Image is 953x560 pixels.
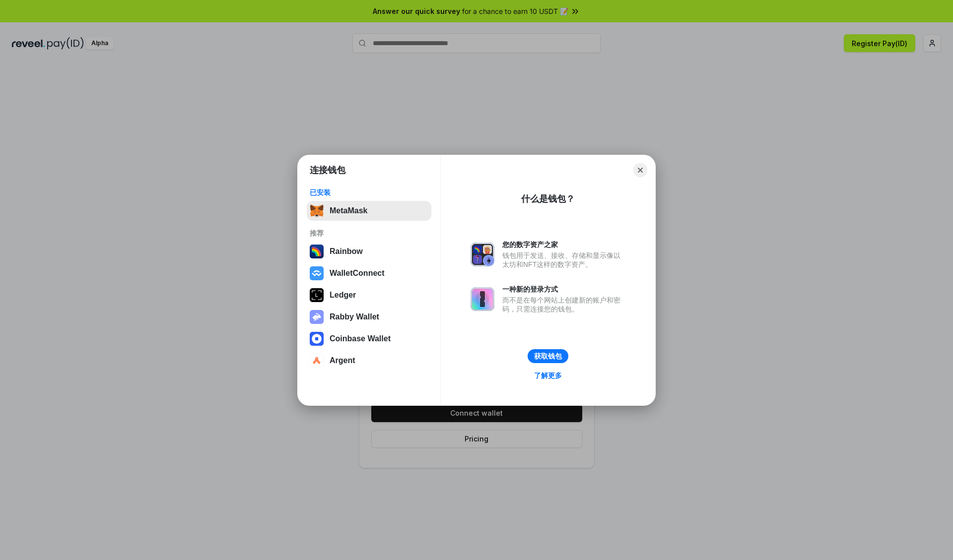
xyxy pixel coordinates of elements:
[502,296,625,313] div: 而不是在每个网站上创建新的账户和密码，只需连接您的钱包。
[307,263,431,283] button: WalletConnect
[307,242,431,261] button: Rainbow
[310,204,324,218] img: svg+xml,%3Csvg%20fill%3D%22none%22%20height%3D%2233%22%20viewBox%3D%220%200%2035%2033%22%20width%...
[310,229,428,238] div: 推荐
[502,251,625,269] div: 钱包用于发送、接收、存储和显示像以太坊和NFT这样的数字资产。
[528,349,568,363] button: 获取钱包
[534,352,562,361] div: 获取钱包
[330,247,363,256] div: Rainbow
[330,312,379,321] div: Rabby Wallet
[633,163,647,177] button: Close
[310,310,324,324] img: svg+xml,%3Csvg%20xmlns%3D%22http%3A%2F%2Fwww.w3.org%2F2000%2Fsvg%22%20fill%3D%22none%22%20viewBox...
[330,206,367,215] div: MetaMask
[471,243,494,266] img: svg+xml,%3Csvg%20xmlns%3D%22http%3A%2F%2Fwww.w3.org%2F2000%2Fsvg%22%20fill%3D%22none%22%20viewBox...
[310,288,324,302] img: svg+xml,%3Csvg%20xmlns%3D%22http%3A%2F%2Fwww.w3.org%2F2000%2Fsvg%22%20width%3D%2228%22%20height%3...
[330,269,385,278] div: WalletConnect
[307,307,431,327] button: Rabby Wallet
[471,287,494,311] img: svg+xml,%3Csvg%20xmlns%3D%22http%3A%2F%2Fwww.w3.org%2F2000%2Fsvg%22%20fill%3D%22none%22%20viewBox...
[310,245,324,258] img: svg+xml,%3Csvg%20width%3D%22120%22%20height%3D%22120%22%20viewBox%3D%220%200%20120%20120%22%20fil...
[307,329,431,349] button: Coinbase Wallet
[330,356,355,365] div: Argent
[310,332,324,346] img: svg+xml,%3Csvg%20width%3D%2228%22%20height%3D%2228%22%20viewBox%3D%220%200%2028%2028%22%20fill%3D...
[330,291,356,300] div: Ledger
[310,354,324,368] img: svg+xml,%3Csvg%20width%3D%2228%22%20height%3D%2228%22%20viewBox%3D%220%200%2028%2028%22%20fill%3D...
[521,193,575,205] div: 什么是钱包？
[330,334,391,343] div: Coinbase Wallet
[310,164,345,176] h1: 连接钱包
[310,266,324,280] img: svg+xml,%3Csvg%20width%3D%2228%22%20height%3D%2228%22%20viewBox%3D%220%200%2028%2028%22%20fill%3D...
[502,240,625,249] div: 您的数字资产之家
[307,285,431,305] button: Ledger
[307,201,431,221] button: MetaMask
[528,369,568,382] a: 了解更多
[310,188,428,197] div: 已安装
[534,371,562,380] div: 了解更多
[307,351,431,371] button: Argent
[502,285,625,294] div: 一种新的登录方式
